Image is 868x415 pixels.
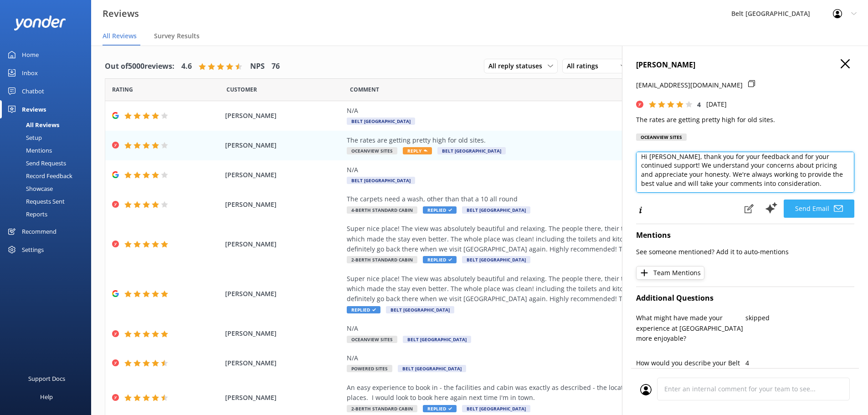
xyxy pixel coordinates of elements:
[636,313,745,343] p: What might have made your experience at [GEOGRAPHIC_DATA] more enjoyable?
[347,118,415,125] span: Belt [GEOGRAPHIC_DATA]
[403,336,471,343] span: Belt [GEOGRAPHIC_DATA]
[225,200,343,210] span: [PERSON_NAME]
[154,31,200,41] span: Survey Results
[272,61,280,72] h4: 76
[5,118,91,131] a: All Reviews
[112,85,133,94] span: Date
[22,64,38,82] div: Inbox
[103,31,137,41] span: All Reviews
[706,99,727,109] p: [DATE]
[5,144,91,157] a: Mentions
[181,61,192,72] h4: 4.6
[745,358,855,368] p: 4
[22,82,44,100] div: Chatbot
[640,384,652,395] img: user_profile.svg
[103,6,139,21] h3: Reviews
[5,118,59,131] div: All Reviews
[5,157,91,169] a: Send Requests
[636,59,854,71] h4: [PERSON_NAME]
[347,224,761,254] div: Super nice place! The view was absolutely beautiful and relaxing. The people there, their team we...
[636,247,854,257] p: See someone mentioned? Add it to auto-mentions
[5,157,66,169] div: Send Requests
[225,358,343,368] span: [PERSON_NAME]
[22,100,46,118] div: Reviews
[841,59,850,69] button: Close
[5,208,47,220] div: Reports
[462,256,530,263] span: Belt [GEOGRAPHIC_DATA]
[5,144,52,157] div: Mentions
[347,353,761,363] div: N/A
[347,135,761,145] div: The rates are getting pretty high for old sites.
[14,15,66,31] img: yonder-white-logo.png
[28,369,65,388] div: Support Docs
[5,131,42,144] div: Setup
[40,388,53,406] div: Help
[462,405,530,412] span: Belt [GEOGRAPHIC_DATA]
[226,85,257,94] span: Date
[347,336,397,343] span: Oceanview Sites
[225,328,343,338] span: [PERSON_NAME]
[347,323,761,333] div: N/A
[784,200,854,218] button: Send Email
[423,405,457,412] span: Replied
[347,194,761,204] div: The carpets need a wash, other than that a 10 all round
[347,147,397,154] span: Oceanview Sites
[22,241,44,259] div: Settings
[225,239,343,249] span: [PERSON_NAME]
[636,358,745,389] p: How would you describe your Belt [GEOGRAPHIC_DATA] experience in terms of value for money?
[347,165,761,175] div: N/A
[398,365,466,372] span: Belt [GEOGRAPHIC_DATA]
[636,115,854,125] p: The rates are getting pretty high for old sites.
[225,140,343,150] span: [PERSON_NAME]
[636,80,743,90] p: [EMAIL_ADDRESS][DOMAIN_NAME]
[347,106,761,116] div: N/A
[347,405,417,412] span: 2-Berth Standard Cabin
[225,393,343,403] span: [PERSON_NAME]
[225,170,343,180] span: [PERSON_NAME]
[5,208,91,220] a: Reports
[22,222,56,241] div: Recommend
[462,206,530,214] span: Belt [GEOGRAPHIC_DATA]
[5,131,91,144] a: Setup
[5,182,91,195] a: Showcase
[697,100,701,109] span: 4
[423,206,457,214] span: Replied
[22,46,39,64] div: Home
[636,230,854,241] h4: Mentions
[347,306,380,313] span: Replied
[347,365,392,372] span: Powered Sites
[437,147,506,154] span: Belt [GEOGRAPHIC_DATA]
[347,383,761,403] div: An easy experience to book in - the facilities and cabin was exactly as described - the location ...
[105,61,175,72] h4: Out of 5000 reviews:
[488,61,548,71] span: All reply statuses
[567,61,604,71] span: All ratings
[350,85,379,94] span: Question
[386,306,454,313] span: Belt [GEOGRAPHIC_DATA]
[5,195,65,208] div: Requests Sent
[225,289,343,299] span: [PERSON_NAME]
[225,111,343,121] span: [PERSON_NAME]
[5,169,72,182] div: Record Feedback
[636,292,854,304] h4: Additional Questions
[347,177,415,184] span: Belt [GEOGRAPHIC_DATA]
[636,266,704,280] button: Team Mentions
[347,206,417,214] span: 4-Berth Standard Cabin
[5,169,91,182] a: Record Feedback
[5,182,53,195] div: Showcase
[347,274,761,304] div: Super nice place! The view was absolutely beautiful and relaxing. The people there, their team we...
[636,133,687,141] div: Oceanview Sites
[250,61,265,72] h4: NPS
[403,147,432,154] span: Reply
[636,152,854,193] textarea: Hi [PERSON_NAME], thank you for your feedback and for your continued support! We understand your ...
[423,256,457,263] span: Replied
[745,313,855,323] p: skipped
[5,195,91,208] a: Requests Sent
[347,256,417,263] span: 2-Berth Standard Cabin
